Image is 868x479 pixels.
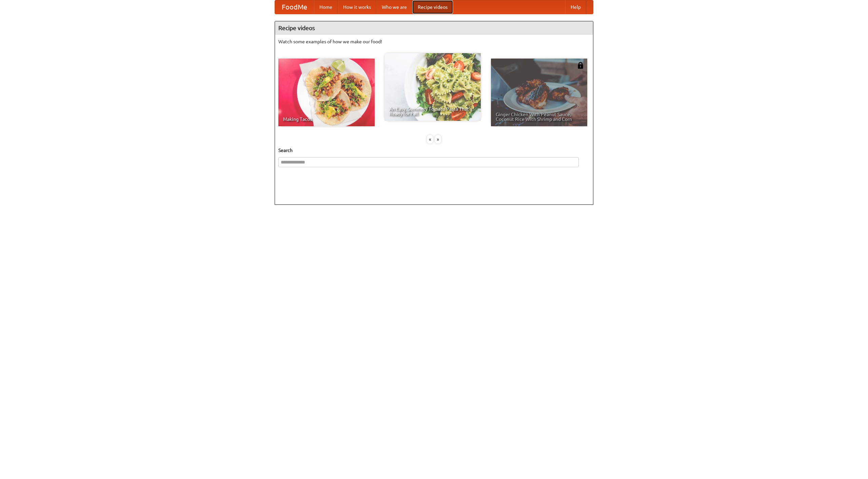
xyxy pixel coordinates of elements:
h5: Search [278,147,590,154]
img: 483408.png [577,62,584,69]
span: Making Tacos [283,117,370,122]
a: How it works [338,0,376,14]
a: Who we are [376,0,412,14]
h4: Recipe videos [275,21,593,35]
a: An Easy, Summery Tomato Pasta That's Ready for Fall [384,53,481,121]
div: « [427,135,433,144]
a: Recipe videos [412,0,453,14]
a: Making Tacos [278,59,375,126]
p: Watch some examples of how we make our food! [278,38,590,45]
span: An Easy, Summery Tomato Pasta That's Ready for Fall [389,107,476,116]
a: Help [565,0,586,14]
a: FoodMe [275,0,314,14]
a: Home [314,0,338,14]
div: » [435,135,441,144]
